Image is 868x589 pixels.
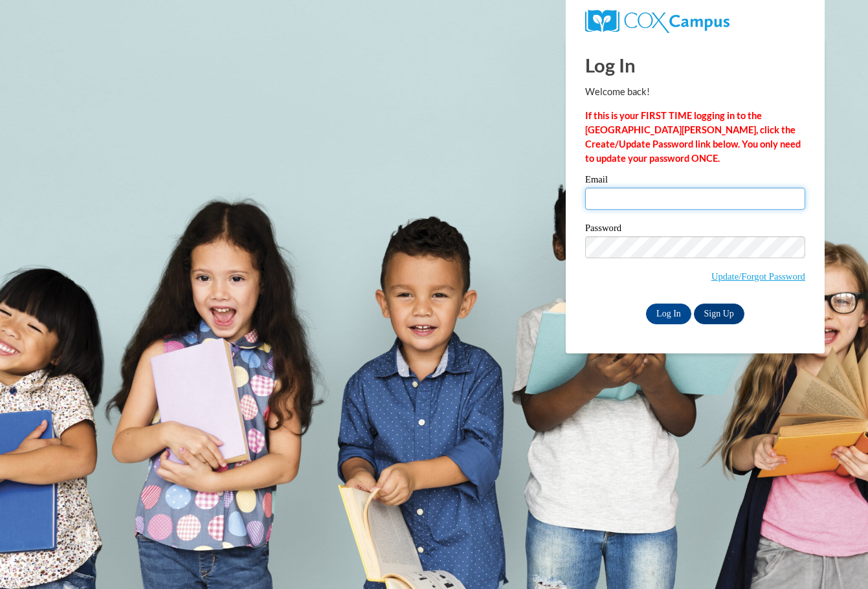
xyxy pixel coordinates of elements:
[585,15,729,26] a: COX Campus
[711,271,805,282] a: Update/Forgot Password
[585,52,805,78] h1: Log In
[585,175,805,188] label: Email
[694,304,744,324] a: Sign Up
[646,304,691,324] input: Log In
[585,223,805,236] label: Password
[585,10,729,33] img: COX Campus
[585,85,805,99] p: Welcome back!
[585,110,801,164] strong: If this is your FIRST TIME logging in to the [GEOGRAPHIC_DATA][PERSON_NAME], click the Create/Upd...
